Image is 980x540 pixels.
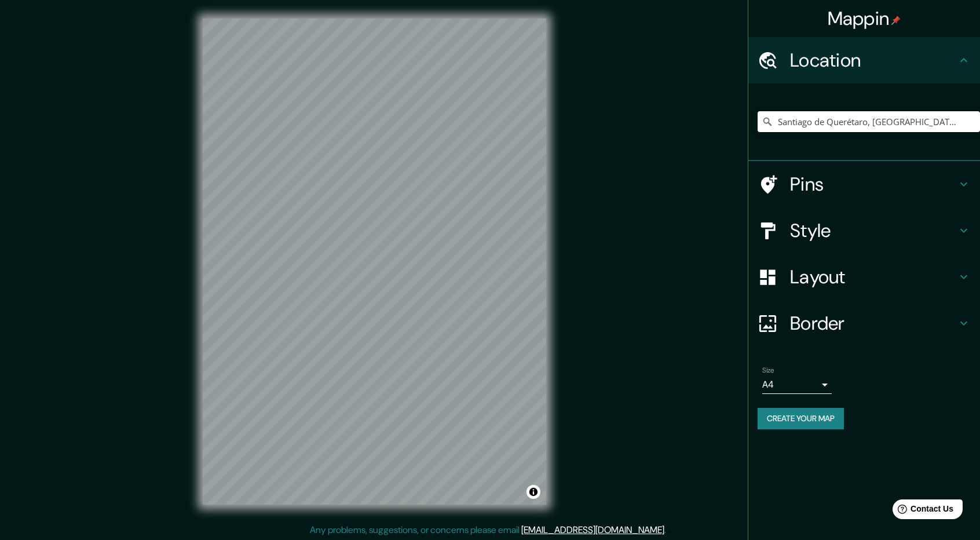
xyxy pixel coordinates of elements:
h4: Layout [790,265,957,289]
div: Layout [748,254,980,300]
h4: Border [790,312,957,335]
h4: Style [790,219,957,242]
div: Border [748,300,980,346]
div: A4 [762,375,832,394]
h4: Mappin [828,7,901,30]
div: . [666,523,668,537]
div: . [668,523,670,537]
a: [EMAIL_ADDRESS][DOMAIN_NAME] [521,524,664,536]
div: Location [748,37,980,83]
h4: Location [790,49,957,72]
img: pin-icon.png [891,16,901,25]
p: Any problems, suggestions, or concerns please email . [310,523,666,537]
div: Style [748,207,980,254]
iframe: Help widget launcher [877,495,967,527]
h4: Pins [790,173,957,196]
button: Toggle attribution [526,485,540,499]
canvas: Map [203,19,546,505]
input: Pick your city or area [758,111,980,132]
div: Pins [748,161,980,207]
label: Size [762,366,774,375]
button: Create your map [758,408,844,429]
